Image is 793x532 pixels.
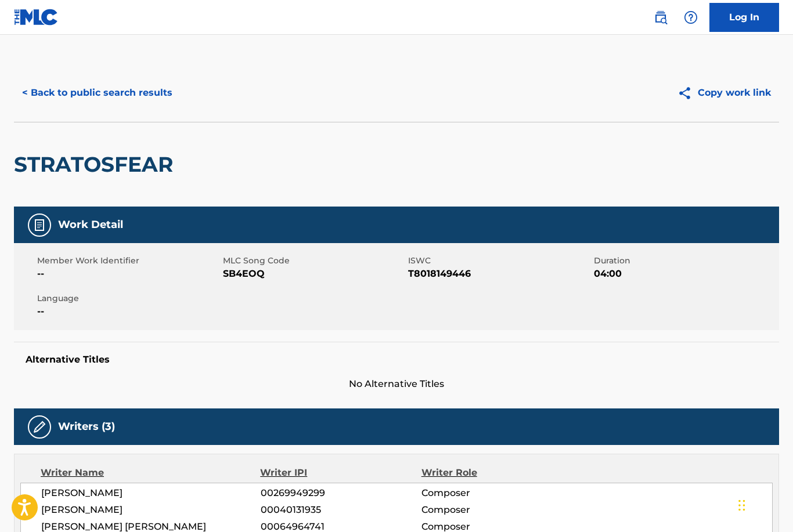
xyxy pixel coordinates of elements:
button: < Back to public search results [14,78,181,107]
span: T8018149446 [408,267,591,281]
h5: Alternative Titles [26,354,767,365]
div: Help [679,6,702,29]
span: Composer [421,503,568,517]
span: 04:00 [594,267,777,281]
span: -- [37,267,220,281]
div: Writer Role [421,466,568,480]
span: Composer [421,486,568,500]
h2: STRATOSFEAR [14,151,179,178]
span: [PERSON_NAME] [41,503,261,517]
img: Writers [33,420,46,434]
button: Copy work link [669,78,779,107]
span: Duration [594,255,777,267]
span: MLC Song Code [223,255,406,267]
div: Chat-Widget [735,476,793,532]
span: 00040131935 [261,503,421,517]
span: SB4EOQ [223,267,406,281]
img: Work Detail [33,218,46,232]
img: help [684,10,698,24]
span: -- [37,305,220,319]
img: search [654,10,668,24]
span: Language [37,292,220,305]
a: Log In [709,3,779,32]
span: No Alternative Titles [14,377,779,391]
span: 00269949299 [261,486,421,500]
div: Writer Name [41,466,260,480]
div: Writer IPI [260,466,421,480]
span: [PERSON_NAME] [41,486,261,500]
h5: Work Detail [58,218,123,231]
img: Copy work link [677,86,698,100]
iframe: Chat Widget [735,476,793,532]
div: Ziehen [738,488,745,523]
span: Member Work Identifier [37,255,220,267]
h5: Writers (3) [58,420,115,433]
img: MLC Logo [14,9,59,26]
span: ISWC [408,255,591,267]
a: Public Search [649,6,672,29]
